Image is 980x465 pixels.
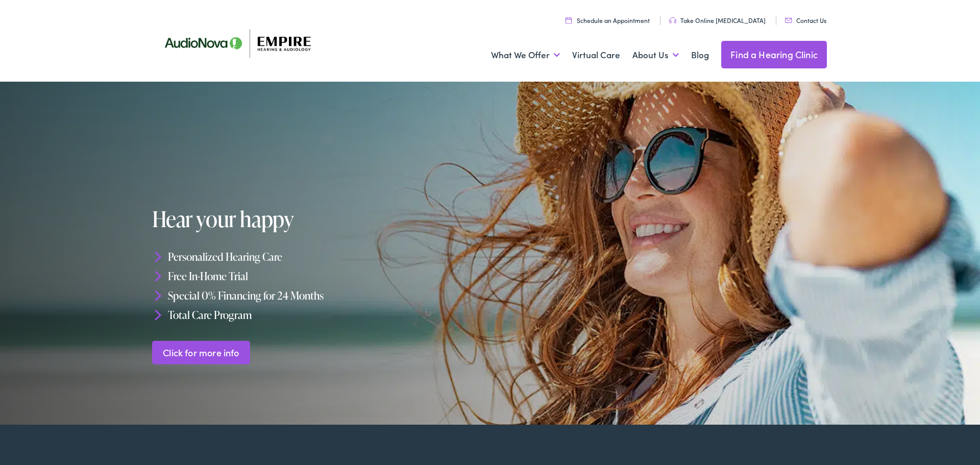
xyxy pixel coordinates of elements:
[152,286,495,305] li: Special 0% Financing for 24 Months
[669,16,766,25] a: Take Online [MEDICAL_DATA]
[721,41,827,68] a: Find a Hearing Clinic
[785,18,792,23] img: utility icon
[785,16,826,25] a: Contact Us
[566,16,650,25] a: Schedule an Appointment
[566,17,572,23] img: utility icon
[152,207,462,231] h1: Hear your happy
[152,340,251,364] a: Click for more info
[152,305,495,324] li: Total Care Program
[152,247,495,266] li: Personalized Hearing Care
[491,36,560,74] a: What We Offer
[632,36,679,74] a: About Us
[152,266,495,286] li: Free In-Home Trial
[669,17,676,23] img: utility icon
[572,36,620,74] a: Virtual Care
[691,36,709,74] a: Blog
